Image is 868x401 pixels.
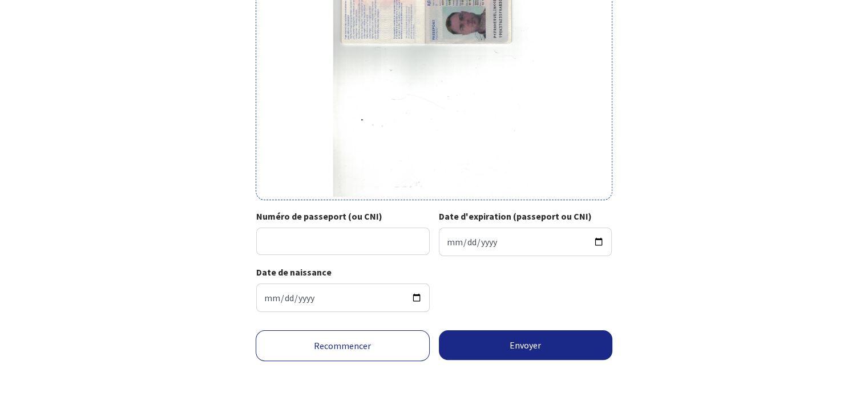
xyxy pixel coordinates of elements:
button: Envoyer [439,330,613,360]
strong: Numéro de passeport (ou CNI) [256,210,382,222]
strong: Date d'expiration (passeport ou CNI) [439,210,592,222]
a: Recommencer [256,330,430,361]
strong: Date de naissance [256,266,332,278]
